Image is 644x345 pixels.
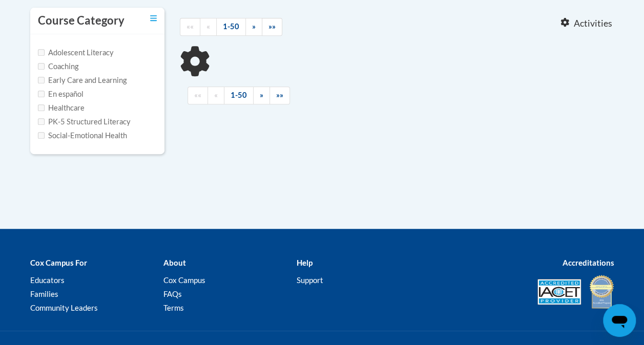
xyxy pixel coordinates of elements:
b: Accreditations [563,258,614,267]
input: Checkbox for Options [38,49,45,56]
h3: Course Category [38,13,124,29]
input: Checkbox for Options [38,118,45,125]
a: End [269,87,290,104]
input: Checkbox for Options [38,132,45,139]
a: Next [245,18,262,36]
label: Coaching [38,61,78,72]
a: 1-50 [224,87,254,104]
a: Next [253,87,270,104]
img: Accredited IACET® Provider [537,279,581,305]
span: »» [268,22,276,31]
a: Previous [200,18,217,36]
span: Activities [574,18,612,29]
span: «« [194,91,201,99]
a: Previous [207,87,224,104]
input: Checkbox for Options [38,104,45,111]
span: «« [186,22,194,31]
span: » [252,22,256,31]
iframe: Button to launch messaging window [603,304,636,337]
a: Families [30,289,58,298]
a: End [262,18,282,36]
input: Checkbox for Options [38,77,45,83]
b: Cox Campus For [30,258,87,267]
a: Toggle collapse [150,13,157,24]
input: Checkbox for Options [38,63,45,70]
a: Support [296,275,323,285]
span: « [214,91,218,99]
a: Cox Campus [163,275,205,285]
label: En español [38,89,84,100]
label: Early Care and Learning [38,75,127,86]
a: Begining [180,18,200,36]
img: IDA® Accredited [589,274,614,310]
a: 1-50 [216,18,246,36]
a: Terms [163,303,183,312]
span: « [206,22,210,31]
b: About [163,258,185,267]
b: Help [296,258,312,267]
a: FAQs [163,289,181,298]
span: »» [276,91,283,99]
input: Checkbox for Options [38,91,45,97]
span: » [260,91,263,99]
label: Healthcare [38,102,85,114]
label: Social-Emotional Health [38,130,127,141]
a: Begining [188,87,208,104]
a: Educators [30,275,65,285]
label: PK-5 Structured Literacy [38,116,131,127]
label: Adolescent Literacy [38,47,114,58]
a: Community Leaders [30,303,98,312]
